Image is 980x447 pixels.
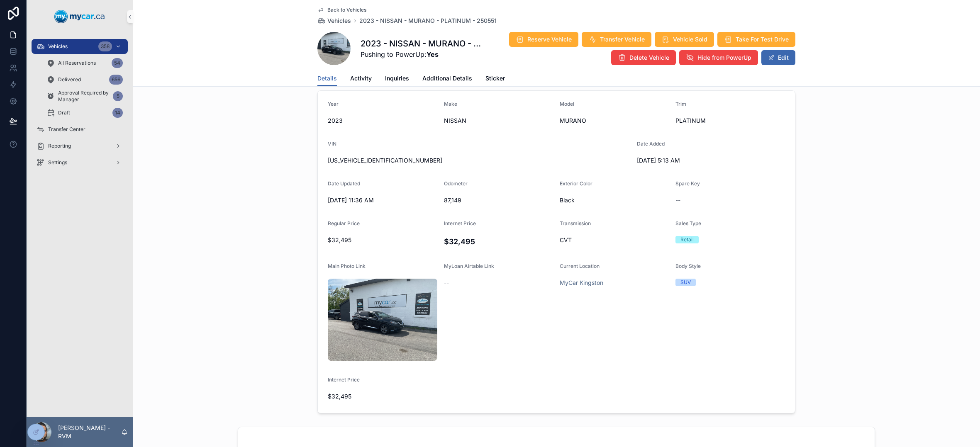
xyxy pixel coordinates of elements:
[673,35,707,44] span: Vehicle Sold
[109,75,123,85] div: 656
[328,180,360,187] span: Date Updated
[48,43,68,50] span: Vehicles
[444,263,494,269] span: MyLoan Airtable Link
[328,196,437,204] span: [DATE] 11:36 AM
[444,279,449,287] span: --
[113,91,123,101] div: 5
[675,220,701,226] span: Sales Type
[327,7,366,13] span: Back to Vehicles
[675,196,680,204] span: --
[41,89,128,104] a: Approval Required by Manager5
[58,109,70,116] span: Draft
[444,180,468,187] span: Odometer
[675,180,700,187] span: Spare Key
[112,58,123,68] div: 54
[317,17,351,25] a: Vehicles
[385,74,409,83] span: Inquiries
[717,32,795,47] button: Take For Test Drive
[328,156,630,165] span: [US_VEHICLE_IDENTIFICATION_NUMBER]
[58,90,110,103] span: Approval Required by Manager
[328,117,437,125] span: 2023
[32,138,128,153] a: Reporting
[675,101,686,107] span: Trim
[361,49,484,59] span: Pushing to PowerUp:
[58,424,121,440] p: [PERSON_NAME] - RVM
[679,50,758,65] button: Hide from PowerUp
[54,10,105,23] img: App logo
[560,101,574,107] span: Model
[444,101,457,107] span: Make
[422,74,472,83] span: Additional Details
[675,263,701,269] span: Body Style
[560,279,603,287] a: MyCar Kingston
[600,35,645,44] span: Transfer Vehicle
[317,74,337,83] span: Details
[385,71,409,87] a: Inquiries
[611,50,676,65] button: Delete Vehicle
[328,279,437,361] img: uc
[328,141,336,147] span: VIN
[317,7,366,13] a: Back to Vehicles
[32,122,128,137] a: Transfer Center
[560,196,669,204] span: Black
[629,53,669,62] span: Delete Vehicle
[328,263,366,269] span: Main Photo Link
[27,33,133,181] div: scrollable content
[427,50,439,58] strong: Yes
[509,32,578,47] button: Reserve Vehicle
[736,35,789,44] span: Take For Test Drive
[444,196,553,204] span: 87,149
[32,39,128,54] a: Vehicles358
[527,35,572,44] span: Reserve Vehicle
[350,74,372,83] span: Activity
[560,263,600,269] span: Current Location
[48,159,67,166] span: Settings
[32,155,128,170] a: Settings
[361,38,484,49] h1: 2023 - NISSAN - MURANO - PLATINUM - 250551
[637,141,665,147] span: Date Added
[328,392,437,401] span: $32,495
[560,236,669,244] span: CVT
[328,236,437,244] span: $32,495
[112,108,123,118] div: 14
[637,156,746,165] span: [DATE] 5:13 AM
[680,279,691,286] div: SUV
[41,72,128,87] a: Delivered656
[58,60,96,66] span: All Reservations
[98,41,112,51] div: 358
[675,117,785,125] span: PLATINUM
[422,71,472,87] a: Additional Details
[582,32,651,47] button: Transfer Vehicle
[41,56,128,70] a: All Reservations54
[328,101,339,107] span: Year
[761,50,795,65] button: Edit
[48,143,71,149] span: Reporting
[327,17,351,25] span: Vehicles
[58,76,81,83] span: Delivered
[41,105,128,120] a: Draft14
[444,220,476,226] span: Internet Price
[560,220,591,226] span: Transmission
[328,377,360,383] span: Internet Price
[560,180,592,187] span: Exterior Color
[485,71,505,87] a: Sticker
[485,74,505,83] span: Sticker
[359,17,497,25] a: 2023 - NISSAN - MURANO - PLATINUM - 250551
[48,126,85,133] span: Transfer Center
[697,53,751,62] span: Hide from PowerUp
[317,71,337,87] a: Details
[655,32,714,47] button: Vehicle Sold
[444,117,553,125] span: NISSAN
[680,236,694,243] div: Retail
[444,236,553,247] h4: $32,495
[350,71,372,87] a: Activity
[328,220,360,226] span: Regular Price
[560,117,669,125] span: MURANO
